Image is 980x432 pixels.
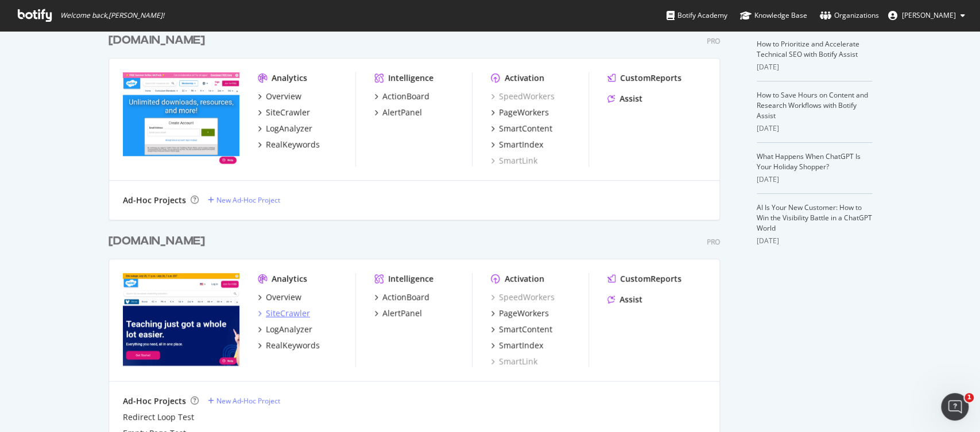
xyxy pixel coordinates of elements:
a: SmartContent [491,123,552,134]
div: LogAnalyzer [266,123,312,134]
a: LogAnalyzer [258,324,312,335]
a: SiteCrawler [258,107,310,118]
a: SmartLink [491,356,537,367]
div: SiteCrawler [266,308,310,319]
div: Assist [619,93,642,104]
div: Organizations [820,10,879,21]
div: RealKeywords [266,340,320,351]
div: Ad-Hoc Projects [123,194,186,206]
div: SmartIndex [499,340,543,351]
a: SmartIndex [491,139,543,150]
a: LogAnalyzer [258,123,312,134]
div: Analytics [272,273,307,285]
div: [DOMAIN_NAME] [109,32,205,49]
a: SmartIndex [491,340,543,351]
span: Welcome back, [PERSON_NAME] ! [60,11,164,20]
button: [PERSON_NAME] [879,6,974,25]
a: [DOMAIN_NAME] [109,32,210,49]
div: [DATE] [757,123,872,134]
div: New Ad-Hoc Project [216,396,280,406]
a: [DOMAIN_NAME] [109,233,210,250]
a: Overview [258,291,301,303]
div: CustomReports [620,273,681,285]
div: PageWorkers [499,107,549,118]
div: RealKeywords [266,139,320,150]
span: Paul Beer [902,10,956,20]
div: Activation [505,72,544,84]
a: SiteCrawler [258,308,310,319]
div: [DOMAIN_NAME] [109,233,205,250]
div: Assist [619,294,642,305]
a: What Happens When ChatGPT Is Your Holiday Shopper? [757,151,861,172]
div: SmartIndex [499,139,543,150]
div: SmartContent [499,123,552,134]
a: ActionBoard [374,291,429,303]
a: PageWorkers [491,107,549,118]
a: SmartContent [491,324,552,335]
a: AlertPanel [374,107,422,118]
a: ActionBoard [374,91,429,102]
a: SpeedWorkers [491,291,555,303]
div: SmartContent [499,324,552,335]
iframe: Intercom live chat [941,393,969,421]
div: [DATE] [757,62,872,72]
a: Redirect Loop Test [123,411,194,423]
div: ActionBoard [382,91,429,102]
a: New Ad-Hoc Project [208,195,280,205]
div: Pro [707,237,720,247]
div: PageWorkers [499,308,549,319]
a: SpeedWorkers [491,91,555,102]
div: New Ad-Hoc Project [216,195,280,205]
div: Knowledge Base [740,10,807,21]
a: AlertPanel [374,308,422,319]
a: CustomReports [607,273,681,285]
div: [DATE] [757,174,872,185]
img: twinkl.com [123,273,239,366]
a: Assist [607,93,642,104]
a: SmartLink [491,155,537,166]
div: ActionBoard [382,291,429,303]
div: Pro [707,36,720,46]
span: 1 [964,393,974,402]
div: SiteCrawler [266,107,310,118]
div: [DATE] [757,236,872,246]
div: Overview [266,291,301,303]
a: Overview [258,91,301,102]
div: AlertPanel [382,107,422,118]
a: How to Save Hours on Content and Research Workflows with Botify Assist [757,90,868,120]
img: twinkl.co.uk [123,72,239,165]
div: AlertPanel [382,308,422,319]
a: RealKeywords [258,139,320,150]
a: CustomReports [607,72,681,84]
div: Ad-Hoc Projects [123,395,186,407]
a: PageWorkers [491,308,549,319]
div: CustomReports [620,72,681,84]
a: RealKeywords [258,340,320,351]
a: AI Is Your New Customer: How to Win the Visibility Battle in a ChatGPT World [757,203,872,233]
div: Analytics [272,72,307,84]
div: Activation [505,273,544,285]
a: Assist [607,294,642,305]
a: How to Prioritize and Accelerate Technical SEO with Botify Assist [757,39,859,59]
div: Intelligence [388,273,433,285]
div: Overview [266,91,301,102]
div: Intelligence [388,72,433,84]
a: New Ad-Hoc Project [208,396,280,406]
div: Botify Academy [667,10,727,21]
div: LogAnalyzer [266,324,312,335]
